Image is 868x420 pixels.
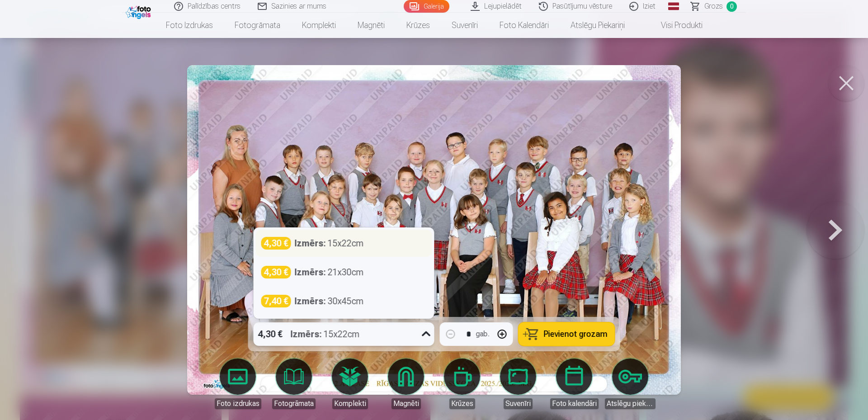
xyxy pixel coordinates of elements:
a: Foto izdrukas [212,359,263,409]
a: Atslēgu piekariņi [560,13,636,38]
div: Komplekti [332,398,368,409]
strong: Izmērs : [295,295,326,307]
div: 4,30 € [254,322,287,346]
strong: Izmērs : [291,328,322,340]
span: 0 [726,1,737,12]
div: gab. [476,329,490,340]
a: Visi produkti [636,13,713,38]
div: 4,30 € [261,266,291,278]
div: Krūzes [449,398,475,409]
div: 4,30 € [261,237,291,250]
div: 21x30cm [295,266,364,278]
a: Fotogrāmata [269,359,319,409]
div: 7,40 € [261,295,291,307]
a: Foto izdrukas [155,13,224,38]
a: Foto kalendāri [489,13,560,38]
div: 15x22cm [291,322,360,346]
div: Atslēgu piekariņi [605,398,656,409]
div: Foto kalendāri [550,398,599,409]
a: Atslēgu piekariņi [605,359,656,409]
a: Komplekti [325,359,375,409]
strong: Izmērs : [295,266,326,278]
a: Foto kalendāri [549,359,599,409]
a: Suvenīri [493,359,543,409]
div: Suvenīri [504,398,533,409]
span: Pievienot grozam [544,330,608,338]
div: 15x22cm [295,237,364,250]
strong: Izmērs : [295,237,326,250]
span: Grozs [704,1,723,12]
a: Krūzes [437,359,487,409]
a: Magnēti [347,13,396,38]
a: Krūzes [396,13,441,38]
a: Suvenīri [441,13,489,38]
a: Fotogrāmata [224,13,291,38]
a: Magnēti [381,359,431,409]
img: /fa1 [126,4,153,19]
div: Foto izdrukas [215,398,261,409]
div: 30x45cm [295,295,364,307]
div: Fotogrāmata [272,398,316,409]
div: Magnēti [392,398,421,409]
a: Komplekti [291,13,347,38]
button: Pievienot grozam [519,322,615,346]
